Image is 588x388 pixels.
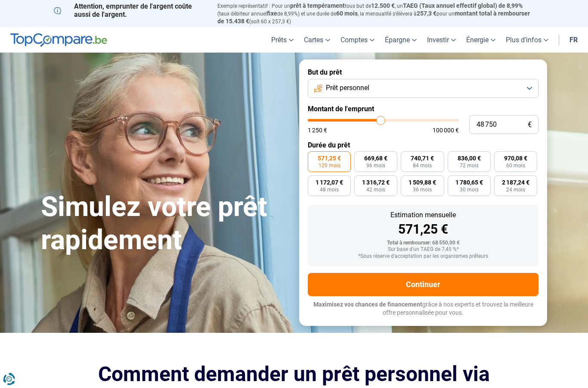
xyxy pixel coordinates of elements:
[318,155,341,161] span: 571,25 €
[315,247,532,253] div: Sur base d'un TAEG de 7,45 %*
[366,187,385,192] span: 42 mois
[316,179,343,185] span: 1 172,07 €
[506,163,525,168] span: 60 mois
[299,27,335,53] a: Cartes
[308,300,538,317] p: grâce à nos experts et trouvez la meilleure offre personnalisée pour vous.
[315,240,532,246] div: Total à rembourser: 68 550,00 €
[308,127,327,133] span: 1 250 €
[308,68,538,76] label: But du prêt
[308,105,538,113] label: Montant de l'emprunt
[315,253,532,260] div: *Sous réserve d'acceptation par les organismes prêteurs
[217,10,530,25] span: montant total à rembourser de 15.438 €
[54,2,207,19] p: Attention, emprunter de l'argent coûte aussi de l'argent.
[267,10,277,17] span: fixe
[501,27,554,53] a: Plus d'infos
[290,2,345,9] span: prêt à tempérament
[460,163,479,168] span: 72 mois
[413,163,432,168] span: 84 mois
[308,273,538,296] button: Continuer
[217,2,534,25] p: Exemple représentatif : Pour un tous but de , un (taux débiteur annuel de 8,99%) et une durée de ...
[460,187,479,192] span: 30 mois
[422,27,461,53] a: Investir
[502,179,529,185] span: 2 187,24 €
[413,187,432,192] span: 36 mois
[433,127,459,133] span: 100 000 €
[504,155,527,161] span: 970,08 €
[458,155,481,161] span: 836,00 €
[409,179,436,185] span: 1 509,88 €
[319,163,340,168] span: 120 mois
[308,141,538,149] label: Durée du prêt
[403,2,523,9] span: TAEG (Taux annuel effectif global) de 8,99%
[461,27,501,53] a: Énergie
[308,79,538,98] button: Prêt personnel
[336,10,358,17] span: 60 mois
[380,27,422,53] a: Épargne
[335,27,380,53] a: Comptes
[315,223,532,236] div: 571,25 €
[362,179,390,185] span: 1 316,72 €
[564,27,583,53] a: fr
[371,2,395,9] span: 12.500 €
[266,27,299,53] a: Prêts
[326,83,369,93] span: Prêt personnel
[506,187,525,192] span: 24 mois
[315,212,532,219] div: Estimation mensuelle
[41,191,289,257] h1: Simulez votre prêt rapidement
[313,301,422,308] span: Maximisez vos chances de financement
[417,10,436,17] span: 257,3 €
[364,155,387,161] span: 669,68 €
[10,33,107,47] img: TopCompare
[455,179,483,185] span: 1 780,65 €
[320,187,339,192] span: 48 mois
[366,163,385,168] span: 96 mois
[411,155,434,161] span: 740,71 €
[528,121,532,128] span: €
